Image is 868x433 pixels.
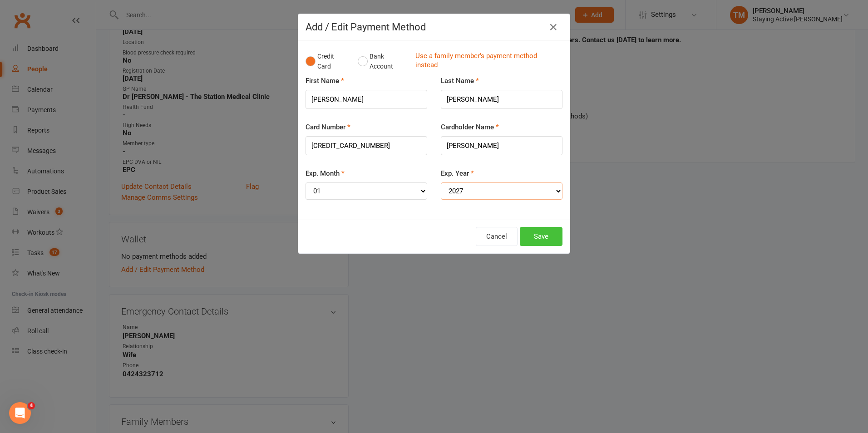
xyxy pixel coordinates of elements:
input: Name on card [441,136,562,155]
input: XXXX-XXXX-XXXX-XXXX [306,136,427,155]
button: Close [546,20,561,34]
label: Card Number [306,122,350,133]
iframe: Intercom live chat [9,402,31,424]
button: Credit Card [306,48,348,75]
button: Cancel [476,227,518,246]
label: Cardholder Name [441,122,499,133]
button: Bank Account [358,48,408,75]
h4: Add / Edit Payment Method [306,21,562,33]
label: Exp. Month [306,168,345,179]
span: 4 [28,402,35,409]
label: Last Name [441,75,479,86]
button: Save [520,227,562,246]
a: Use a family member's payment method instead [415,51,558,72]
label: Exp. Year [441,168,474,179]
label: First Name [306,75,344,86]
